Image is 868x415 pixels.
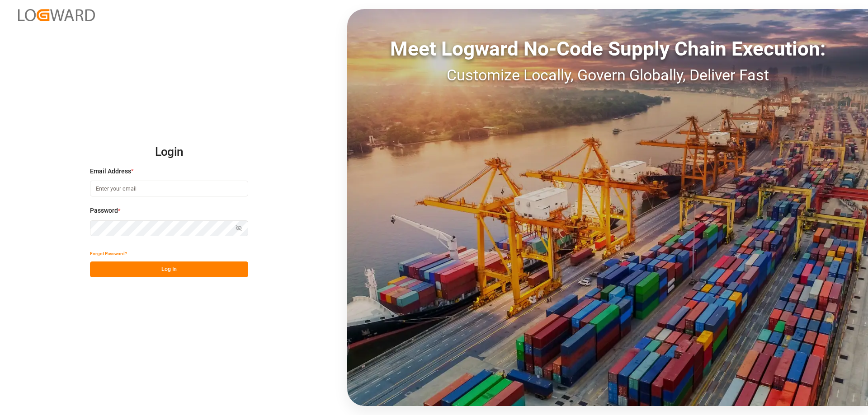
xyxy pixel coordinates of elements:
[90,246,127,261] button: Forgot Password?
[90,206,118,215] span: Password
[90,261,248,277] button: Log In
[347,34,868,64] div: Meet Logward No-Code Supply Chain Execution:
[18,9,95,21] img: Logward_new_orange.png
[347,64,868,87] div: Customize Locally, Govern Globally, Deliver Fast
[90,167,131,176] span: Email Address
[90,138,248,167] h2: Login
[90,181,248,196] input: Enter your email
